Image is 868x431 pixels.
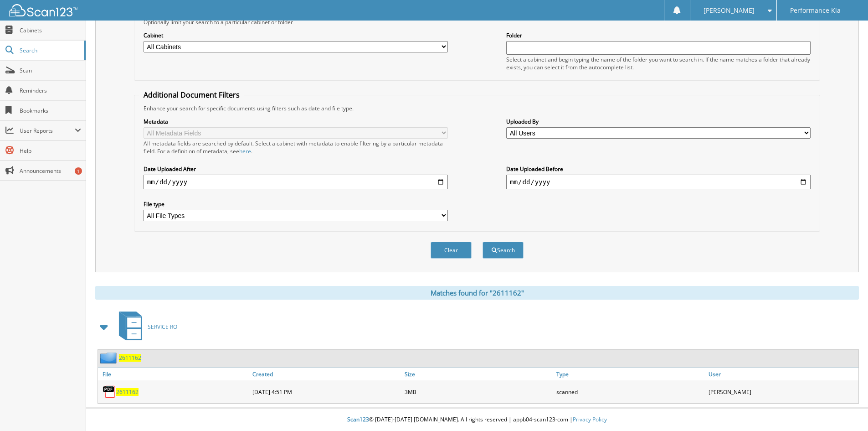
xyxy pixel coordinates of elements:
label: Metadata [144,118,448,125]
span: [PERSON_NAME] [704,8,755,13]
button: Clear [431,242,472,259]
label: File type [144,200,448,208]
img: folder2.png [100,352,119,363]
label: Uploaded By [506,118,811,125]
img: scan123-logo-white.svg [9,4,77,16]
div: © [DATE]-[DATE] [DOMAIN_NAME]. All rights reserved | appb04-scan123-com | [86,409,868,431]
a: Created [250,368,402,380]
div: [DATE] 4:51 PM [250,383,402,401]
a: Size [402,368,555,380]
div: [PERSON_NAME] [706,383,858,401]
label: Date Uploaded After [144,165,448,173]
div: Matches found for "2611162" [95,286,859,300]
span: Scan123 [347,415,369,423]
span: Help [20,147,81,155]
div: 1 [75,167,82,175]
a: 2611162 [119,354,141,362]
span: Reminders [20,87,81,94]
input: start [144,175,448,189]
a: File [98,368,250,380]
span: Performance Kia [790,8,841,13]
span: SERVICE RO [148,323,177,331]
img: PDF.png [103,385,116,399]
label: Date Uploaded Before [506,165,811,173]
span: Announcements [20,167,81,175]
label: Folder [506,31,811,39]
div: scanned [554,383,706,401]
legend: Additional Document Filters [139,90,244,100]
div: 3MB [402,383,555,401]
a: User [706,368,858,380]
span: User Reports [20,127,75,135]
span: Scan [20,67,81,74]
span: Search [20,47,80,54]
a: SERVICE RO [113,309,177,345]
button: Search [483,242,524,259]
a: Type [554,368,706,380]
div: All metadata fields are searched by default. Select a cabinet with metadata to enable filtering b... [144,140,448,155]
label: Cabinet [144,31,448,39]
div: Select a cabinet and begin typing the name of the folder you want to search in. If the name match... [506,56,811,71]
div: Enhance your search for specific documents using filters such as date and file type. [139,104,815,112]
div: Optionally limit your search to a particular cabinet or folder [139,18,815,26]
span: Bookmarks [20,107,81,114]
a: Privacy Policy [573,415,607,423]
a: here [239,147,251,155]
a: 2611162 [116,388,139,396]
input: end [506,175,811,189]
span: Cabinets [20,26,81,34]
